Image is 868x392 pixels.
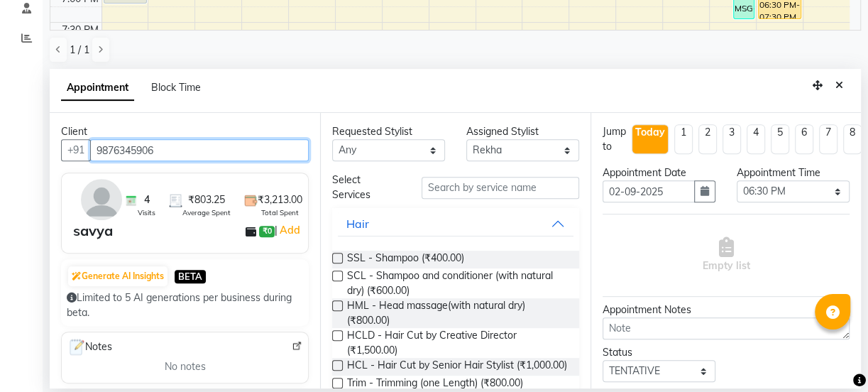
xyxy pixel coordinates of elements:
input: Search by service name [422,177,579,199]
li: 3 [723,124,741,154]
div: 7:30 PM [59,23,101,38]
div: Today [635,125,665,140]
span: ₹0 [259,226,274,237]
span: Visits [138,207,155,218]
div: Assigned Stylist [466,124,579,139]
div: Select Services [322,173,411,202]
li: 1 [674,124,693,154]
span: SSL - Shampoo (₹400.00) [347,251,464,268]
span: Block Time [151,81,201,94]
div: Limited to 5 AI generations per business during beta. [67,290,303,320]
img: avatar [81,179,122,220]
button: Hair [338,211,573,236]
li: 7 [819,124,837,154]
button: Close [829,75,850,97]
div: Hair [346,215,369,232]
span: Average Spent [182,207,231,218]
div: Status [603,345,715,360]
div: savya [73,220,113,241]
span: HCLD - Hair Cut by Creative Director (₹1,500.00) [347,328,568,358]
input: yyyy-mm-dd [603,180,695,202]
a: Add [278,222,302,239]
span: BETA [175,270,206,283]
div: Requested Stylist [332,124,445,139]
li: 2 [698,124,717,154]
input: Search by Name/Mobile/Email/Code [90,139,309,161]
span: HML - Head massage(with natural dry) (₹800.00) [347,298,568,328]
span: Total Spent [261,207,299,218]
li: 4 [747,124,765,154]
span: | [275,222,302,239]
button: +91 [61,139,91,161]
span: ₹3,213.00 [258,192,302,207]
div: Jump to [603,124,626,154]
span: 4 [144,192,150,207]
span: Appointment [61,75,134,101]
div: Client [61,124,309,139]
span: HCL - Hair Cut by Senior Hair Stylist (₹1,000.00) [347,358,567,376]
div: Appointment Notes [603,303,850,317]
button: Generate AI Insights [68,266,167,286]
li: 6 [795,124,813,154]
li: 8 [843,124,862,154]
span: 1 / 1 [70,43,89,58]
div: Appointment Time [737,165,850,180]
span: Empty list [703,237,750,273]
div: Appointment Date [603,165,715,180]
span: Notes [67,338,112,356]
span: SCL - Shampoo and conditioner (with natural dry) (₹600.00) [347,268,568,298]
span: ₹803.25 [188,192,225,207]
li: 5 [771,124,789,154]
span: No notes [165,359,206,374]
